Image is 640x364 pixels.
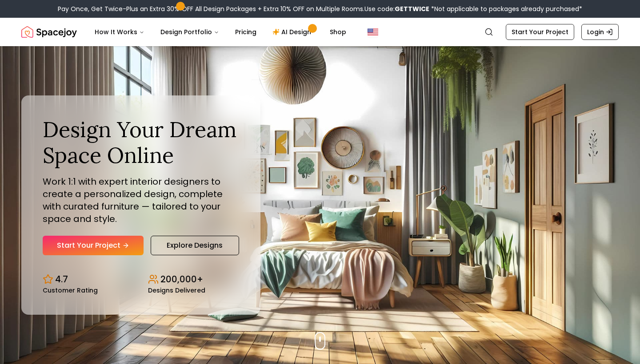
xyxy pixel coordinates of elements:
[429,4,582,13] span: *Not applicable to packages already purchased*
[364,4,429,13] span: Use code:
[228,23,264,41] a: Pricing
[151,236,239,255] a: Explore Designs
[43,117,239,168] h1: Design Your Dream Space Online
[323,23,353,41] a: Shop
[43,266,239,293] div: Design stats
[21,23,77,41] a: Spacejoy
[581,24,619,40] a: Login
[160,273,203,285] p: 200,000+
[88,23,353,41] nav: Main
[265,23,321,41] a: AI Design
[55,273,68,285] p: 4.7
[88,23,152,41] button: How It Works
[43,236,144,255] a: Start Your Project
[368,27,378,37] img: United States
[58,4,582,13] div: Pay Once, Get Twice-Plus an Extra 30% OFF All Design Packages + Extra 10% OFF on Multiple Rooms.
[43,175,239,225] p: Work 1:1 with expert interior designers to create a personalized design, complete with curated fu...
[43,287,98,293] small: Customer Rating
[153,23,226,41] button: Design Portfolio
[21,23,77,41] img: Spacejoy Logo
[506,24,574,40] a: Start Your Project
[395,4,429,13] b: GETTWICE
[21,18,619,46] nav: Global
[148,287,205,293] small: Designs Delivered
